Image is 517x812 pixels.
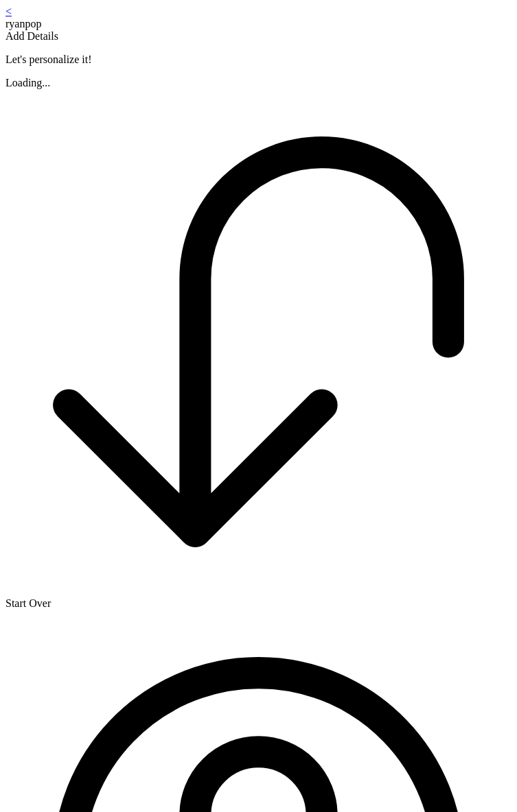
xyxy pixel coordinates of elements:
div: ryanpop [5,18,512,30]
p: Let's personalize it! [5,53,512,66]
div: Add Details [5,30,512,43]
a: < [5,5,12,17]
div: Loading... [5,77,512,89]
div: Start Over [5,597,512,610]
